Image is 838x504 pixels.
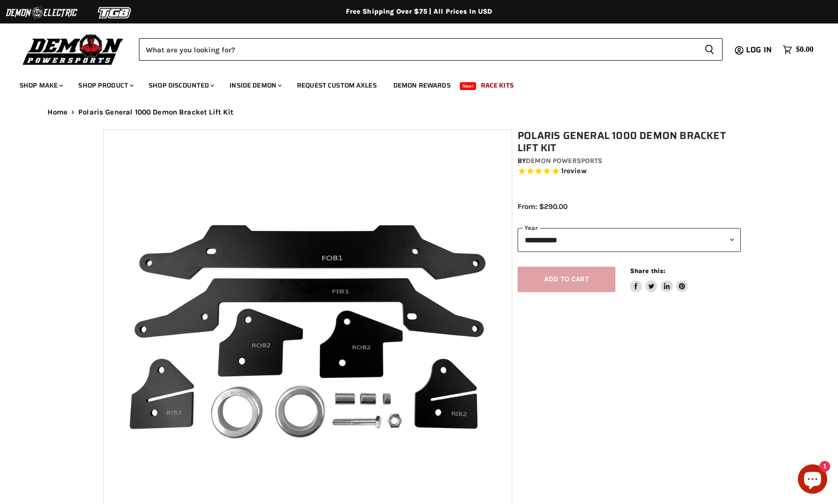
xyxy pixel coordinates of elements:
[518,202,567,211] span: From: $290.00
[139,38,723,61] form: Product
[795,464,830,496] inbox-online-store-chat: Shopify online store chat
[742,46,778,54] a: Log in
[141,75,220,95] a: Shop Discounted
[20,32,127,67] img: Demon Powersports
[47,108,68,116] a: Home
[526,157,602,165] a: Demon Powersports
[139,38,697,61] input: Search
[78,3,152,22] img: TGB Logo 2
[12,75,69,95] a: Shop Make
[518,166,741,177] span: Rated 5.0 out of 5 stars 1 reviews
[518,156,741,166] div: by
[564,167,587,176] span: review
[222,75,288,95] a: Inside Demon
[630,267,688,293] aside: Share this:
[5,3,78,22] img: Demon Electric Logo 2
[474,75,521,95] a: Race Kits
[630,267,665,275] span: Share this:
[796,45,814,54] span: $0.00
[778,43,818,57] a: $0.00
[71,75,139,95] a: Shop Product
[460,82,476,90] span: New!
[28,108,811,116] nav: Breadcrumbs
[518,228,741,252] select: year
[561,167,587,176] span: 1 reviews
[290,75,384,95] a: Request Custom Axles
[78,108,233,116] span: Polaris General 1000 Demon Bracket Lift Kit
[12,71,811,95] ul: Main menu
[697,38,723,61] button: Search
[518,130,741,154] h1: Polaris General 1000 Demon Bracket Lift Kit
[28,7,811,16] div: Free Shipping Over $75 | All Prices In USD
[386,75,458,95] a: Demon Rewards
[746,44,772,56] span: Log in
